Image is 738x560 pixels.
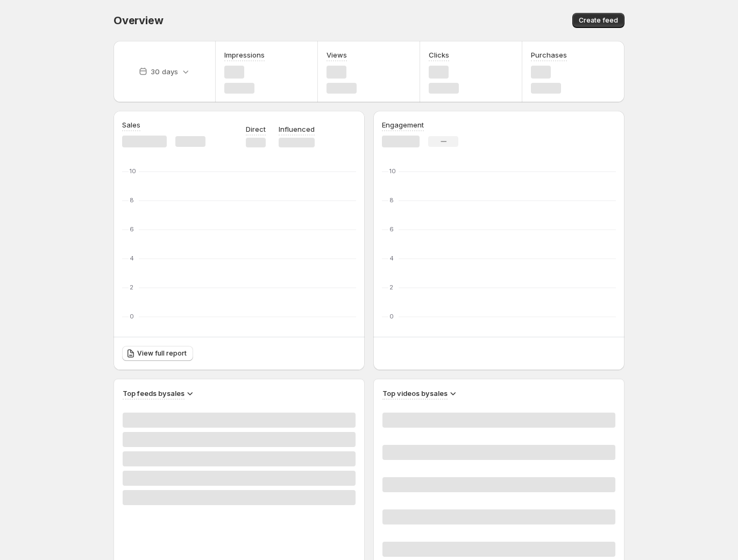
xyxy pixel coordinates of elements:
[246,124,266,134] p: Direct
[389,283,393,291] text: 2
[389,196,394,204] text: 8
[130,283,133,291] text: 2
[130,167,136,175] text: 10
[382,388,448,399] h3: Top videos by sales
[123,388,184,399] h3: Top feeds by sales
[224,49,265,60] h3: Impressions
[137,349,187,358] span: View full report
[389,254,394,262] text: 4
[130,254,134,262] text: 4
[130,196,134,204] text: 8
[151,66,178,77] p: 30 days
[429,49,449,60] h3: Clicks
[572,13,625,28] button: Create feed
[389,167,396,175] text: 10
[382,119,424,130] h3: Engagement
[122,346,193,361] a: View full report
[279,124,315,134] p: Influenced
[122,119,140,130] h3: Sales
[579,16,618,25] span: Create feed
[531,49,567,60] h3: Purchases
[113,14,163,27] span: Overview
[130,225,134,233] text: 6
[389,313,394,320] text: 0
[130,313,134,320] text: 0
[389,225,394,233] text: 6
[327,49,347,60] h3: Views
